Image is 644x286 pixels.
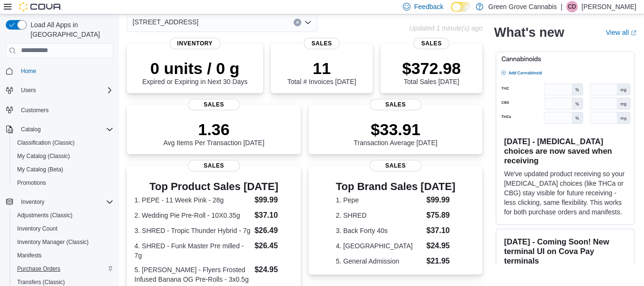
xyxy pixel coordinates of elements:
[134,265,251,284] dt: 5. [PERSON_NAME] - Flyers Frosted Infused Banana OG Pre-Rolls - 3x0.5g
[13,210,113,221] span: Adjustments (Classic)
[134,226,251,235] dt: 3. SHRED - Tropic Thunder Hybrid - 7g
[287,59,356,78] p: 11
[369,99,422,110] span: Sales
[336,241,422,251] dt: 4. [GEOGRAPHIC_DATA]
[13,236,113,248] span: Inventory Manager (Classic)
[304,38,339,49] span: Sales
[142,59,247,85] div: Expired or Expiring in Next 30 Days
[17,85,113,96] span: Users
[13,164,67,175] a: My Catalog (Beta)
[2,103,117,117] button: Customers
[414,38,450,49] span: Sales
[170,38,221,49] span: Inventory
[488,1,557,12] p: Green Grove Cannabis
[13,223,113,234] span: Inventory Count
[13,250,45,261] a: Manifests
[134,181,293,192] h3: Top Product Sales [DATE]
[427,194,456,206] dd: $99.99
[17,212,72,219] span: Adjustments (Classic)
[134,241,251,260] dt: 4. SHRED - Funk Master Pre milled - 7g
[336,211,422,220] dt: 2. SHRED
[566,1,578,12] div: Catalina Duque
[427,240,456,252] dd: $24.95
[451,12,451,12] span: Dark Mode
[21,198,44,206] span: Inventory
[17,265,61,273] span: Purchase Orders
[294,19,301,26] button: Clear input
[21,86,36,94] span: Users
[354,120,438,147] div: Transaction Average [DATE]
[13,177,50,189] a: Promotions
[409,24,482,32] p: Updated 1 minute(s) ago
[427,225,456,236] dd: $37.10
[336,256,422,266] dt: 5. General Admission
[582,1,636,12] p: [PERSON_NAME]
[255,210,293,221] dd: $37.10
[10,235,117,249] button: Inventory Manager (Classic)
[2,64,117,78] button: Home
[13,250,113,261] span: Manifests
[21,106,49,114] span: Customers
[17,179,46,187] span: Promotions
[17,139,75,147] span: Classification (Classic)
[13,137,113,148] span: Classification (Classic)
[369,160,422,171] span: Sales
[561,1,562,12] p: |
[255,194,293,206] dd: $99.99
[336,226,422,235] dt: 3. Back Forty 40s
[133,16,198,28] span: [STREET_ADDRESS]
[631,30,636,36] svg: External link
[17,166,63,173] span: My Catalog (Beta)
[13,263,113,275] span: Purchase Orders
[13,236,92,248] a: Inventory Manager (Classic)
[17,124,113,135] span: Catalog
[304,19,312,26] button: Open list of options
[13,137,79,148] a: Classification (Classic)
[10,176,117,190] button: Promotions
[17,252,41,259] span: Manifests
[13,150,74,162] a: My Catalog (Classic)
[13,223,61,234] a: Inventory Count
[494,25,564,40] h2: What's new
[134,195,251,205] dt: 1. PEPE - 11 Week Pink - 28g
[17,124,44,135] button: Catalog
[188,99,240,110] span: Sales
[164,120,265,139] p: 1.36
[504,169,626,217] p: We've updated product receiving so your [MEDICAL_DATA] choices (like THCa or CBG) stay visible fo...
[13,210,76,221] a: Adjustments (Classic)
[287,59,356,85] div: Total # Invoices [DATE]
[2,84,117,97] button: Users
[13,177,113,189] span: Promotions
[17,65,40,77] a: Home
[504,237,626,265] h3: [DATE] - Coming Soon! New terminal UI on Cova Pay terminals
[606,29,636,36] a: View allExternal link
[10,209,117,222] button: Adjustments (Classic)
[134,211,251,220] dt: 2. Wedding Pie Pre-Roll - 10X0.35g
[402,59,461,78] p: $372.98
[10,136,117,149] button: Classification (Classic)
[17,196,113,208] span: Inventory
[504,137,626,165] h3: [DATE] - [MEDICAL_DATA] choices are now saved when receiving
[13,164,113,175] span: My Catalog (Beta)
[164,120,265,147] div: Avg Items Per Transaction [DATE]
[427,255,456,267] dd: $21.95
[21,67,36,75] span: Home
[17,85,40,96] button: Users
[10,222,117,235] button: Inventory Count
[255,240,293,252] dd: $26.45
[10,249,117,262] button: Manifests
[255,225,293,236] dd: $26.49
[17,278,65,286] span: Transfers (Classic)
[17,196,48,208] button: Inventory
[17,238,89,246] span: Inventory Manager (Classic)
[17,65,113,77] span: Home
[17,152,70,160] span: My Catalog (Classic)
[414,2,443,11] span: Feedback
[336,195,422,205] dt: 1. Pepe
[17,225,58,233] span: Inventory Count
[10,163,117,176] button: My Catalog (Beta)
[17,104,113,116] span: Customers
[13,150,113,162] span: My Catalog (Classic)
[336,181,455,192] h3: Top Brand Sales [DATE]
[10,262,117,275] button: Purchase Orders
